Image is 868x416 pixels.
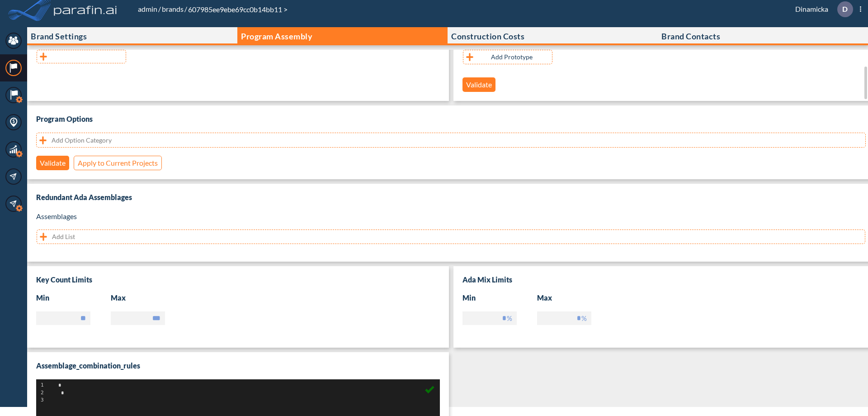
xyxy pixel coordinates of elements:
[36,193,866,202] h3: Redundant Ada Assemblages
[31,32,87,41] p: Brand Settings
[36,275,440,284] h3: Key count limits
[41,397,56,404] div: 3
[52,135,112,145] p: Add Option Category
[537,293,612,302] h3: max
[161,5,184,13] a: brands
[581,314,587,323] label: %
[36,211,866,222] p: Assemblages
[41,389,56,397] div: 2
[36,293,111,302] h3: Min
[36,361,440,370] h3: assemblage_combination_rules
[462,293,537,302] h3: min
[491,53,533,62] p: Add Prototype
[237,27,448,45] button: Program Assembly
[661,32,720,41] p: Brand Contacts
[36,115,866,124] h3: Program Options
[41,382,56,389] div: 1
[52,232,75,241] p: Add List
[161,4,187,14] li: /
[111,293,185,302] h3: Max
[507,314,512,323] label: %
[74,156,162,170] button: Apply to Current Projects
[37,230,865,244] button: Add List
[137,5,158,13] a: admin
[463,50,552,64] button: Add Prototype
[27,27,237,45] button: Brand Settings
[36,133,866,148] button: Add Option Category
[451,32,524,41] p: Construction Costs
[187,5,288,14] span: 607985ee9ebe69cc0b14bb11 >
[462,275,866,284] h3: Ada mix limits
[137,4,161,14] li: /
[782,1,861,17] div: Dinamicka
[241,32,312,41] p: Program Assembly
[37,50,126,63] button: add line
[448,27,658,45] button: Construction Costs
[842,5,848,13] p: D
[462,77,495,92] button: Validate
[36,156,69,170] button: Validate
[658,27,868,45] button: Brand Contacts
